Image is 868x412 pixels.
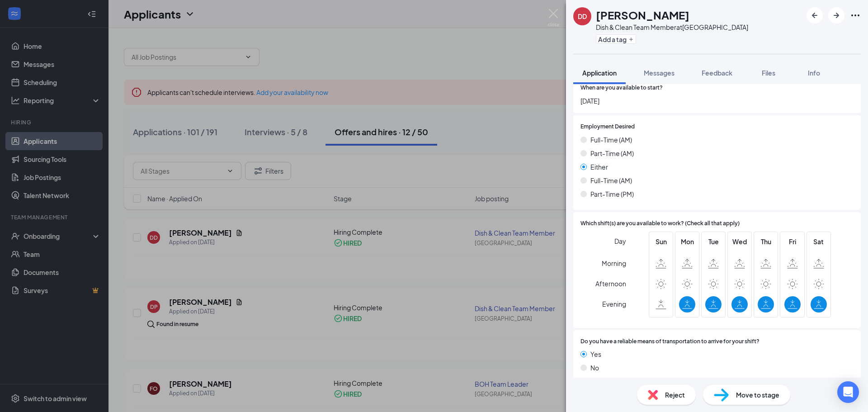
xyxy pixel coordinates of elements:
span: No [590,363,599,373]
svg: ArrowLeftNew [809,10,820,21]
span: [DATE] [580,96,854,106]
svg: Plus [628,37,634,42]
span: Mon [679,237,695,246]
span: Employment Desired [580,123,635,131]
svg: ArrowRight [831,10,842,21]
svg: Ellipses [850,10,861,21]
button: ArrowLeftNew [807,7,823,24]
span: Part-Time (PM) [590,189,634,199]
span: Afternoon [595,275,626,292]
span: Tue [705,237,722,246]
button: ArrowRight [828,7,844,24]
span: Move to stage [736,390,779,400]
span: Feedback [702,69,732,77]
span: Sat [811,237,827,246]
span: Files [762,69,775,77]
span: Part-Time (AM) [590,148,634,158]
span: Messages [644,69,675,77]
span: Sun [653,237,669,246]
span: Evening [602,296,626,312]
span: Full-Time (AM) [590,135,632,145]
span: Thu [758,237,774,246]
span: Morning [602,255,626,271]
h1: [PERSON_NAME] [596,7,689,23]
div: Open Intercom Messenger [837,381,859,403]
span: Full-Time (AM) [590,175,632,185]
span: Day [614,236,626,246]
span: Which shift(s) are you available to work? (Check all that apply) [580,219,740,228]
span: Either [590,162,608,172]
div: Dish & Clean Team Member at [GEOGRAPHIC_DATA] [596,23,748,32]
span: Info [808,69,820,77]
span: Reject [665,390,685,400]
span: Do you have a reliable means of transportation to arrive for your shift? [580,337,759,346]
span: Wed [731,237,748,246]
div: DD [578,12,587,21]
span: When are you available to start? [580,84,663,92]
span: Fri [784,237,801,246]
span: Yes [590,349,601,359]
span: Application [582,69,617,77]
button: PlusAdd a tag [596,34,636,44]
